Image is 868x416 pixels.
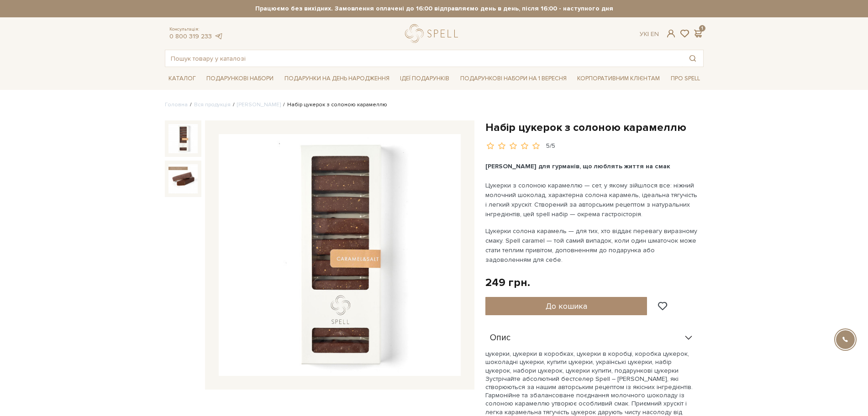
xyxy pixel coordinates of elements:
[194,101,231,108] a: Вся продукція
[490,334,510,342] span: Опис
[396,72,453,86] a: Ідеї подарунків
[168,164,198,193] img: Набір цукерок з солоною карамеллю
[485,276,530,290] div: 249 грн.
[485,162,670,170] span: [PERSON_NAME] для гурманів, що люблять життя на смак
[485,120,704,135] h1: Набір цукерок з солоною карамеллю
[165,5,704,13] strong: Працюємо без вихідних. Замовлення оплачені до 16:00 відправляємо день в день, після 16:00 - насту...
[667,72,704,86] a: Про Spell
[682,50,703,67] button: Пошук товару у каталозі
[485,297,647,315] button: До кошика
[168,124,198,153] img: Набір цукерок з солоною карамеллю
[214,32,223,40] a: telegram
[169,26,223,32] span: Консультація:
[165,72,200,86] a: Каталог
[165,50,682,67] input: Пошук товару у каталозі
[281,72,393,86] a: Подарунки на День народження
[281,101,387,109] li: Набір цукерок з солоною карамеллю
[405,24,462,43] a: logo
[203,72,277,86] a: Подарункові набори
[237,101,281,108] a: [PERSON_NAME]
[651,30,659,38] a: En
[640,30,659,38] div: Ук
[546,142,555,151] div: 5/5
[219,134,461,376] img: Набір цукерок з солоною карамеллю
[573,71,663,86] a: Корпоративним клієнтам
[457,71,570,86] a: Подарункові набори на 1 Вересня
[546,301,587,311] span: До кошика
[169,32,212,40] a: 0 800 319 233
[165,101,188,108] a: Головна
[485,227,699,264] span: Цукерки солона карамель — для тих, хто віддає перевагу виразному смаку. Spell caramel — той самий...
[485,182,699,218] span: Цукерки з солоною карамеллю — сет, у якому зійшлося все: ніжний молочний шоколад, характерна соло...
[647,30,649,38] span: |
